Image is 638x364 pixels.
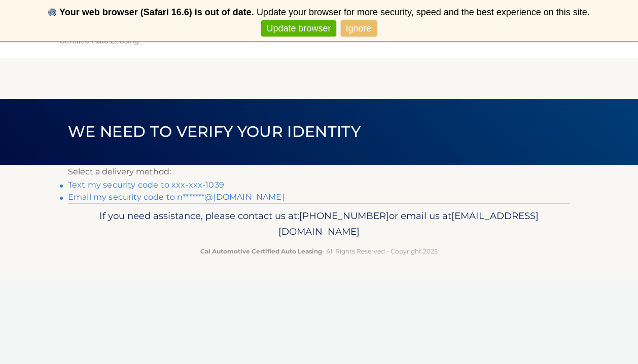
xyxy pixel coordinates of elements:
[299,210,389,222] span: [PHONE_NUMBER]
[68,180,224,190] a: Text my security code to xxx-xxx-1039
[68,165,570,179] p: Select a delivery method:
[68,122,361,141] span: We need to verify your identity
[68,192,285,202] a: Email my security code to n*******@[DOMAIN_NAME]
[257,7,590,17] span: Update your browser for more security, speed and the best experience on this site.
[59,7,254,17] b: Your web browser (Safari 16.6) is out of date.
[261,20,336,37] a: Update browser
[75,246,563,257] p: - All Rights Reserved - Copyright 2025
[341,20,377,37] a: Ignore
[200,247,322,255] strong: Cal Automotive Certified Auto Leasing
[75,208,563,240] p: If you need assistance, please contact us at: or email us at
